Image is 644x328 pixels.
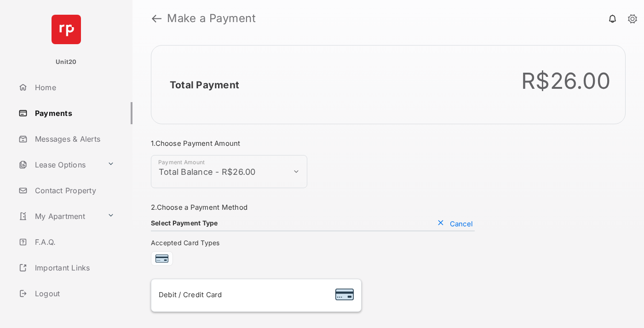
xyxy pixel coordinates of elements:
p: Unit20 [56,58,77,67]
a: Payments [15,102,132,124]
h4: Select Payment Type [151,219,218,227]
a: F.A.Q. [15,231,132,253]
a: Important Links [15,257,118,279]
a: Lease Options [15,154,103,176]
span: Accepted Card Types [151,239,224,247]
a: Home [15,76,132,98]
h3: 2. Choose a Payment Method [151,203,475,212]
h2: Total Payment [170,79,239,91]
a: My Apartment [15,205,103,227]
span: Debit / Credit Card [159,290,222,299]
strong: Make a Payment [167,13,256,24]
a: Contact Property [15,179,132,201]
img: svg+xml;base64,PHN2ZyB4bWxucz0iaHR0cDovL3d3dy53My5vcmcvMjAwMC9zdmciIHdpZHRoPSI2NCIgaGVpZ2h0PSI2NC... [52,15,81,44]
a: Logout [15,282,132,305]
button: Cancel [435,219,475,228]
div: R$26.00 [521,68,610,94]
h3: 1. Choose Payment Amount [151,139,475,148]
a: Messages & Alerts [15,128,132,150]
